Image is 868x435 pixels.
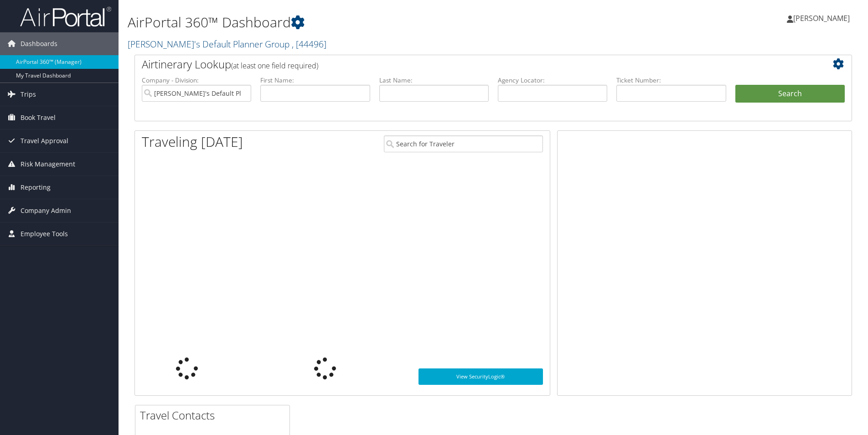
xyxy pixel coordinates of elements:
[21,106,56,129] span: Book Travel
[231,61,318,71] span: (at least one field required)
[142,76,251,85] label: Company - Division:
[384,135,543,152] input: Search for Traveler
[140,408,289,423] h2: Travel Contacts
[260,76,370,85] label: First Name:
[142,132,243,151] h1: Traveling [DATE]
[21,32,57,55] span: Dashboards
[21,176,51,199] span: Reporting
[21,223,68,245] span: Employee Tools
[21,153,75,176] span: Risk Management
[142,57,785,72] h2: Airtinerary Lookup
[21,199,71,222] span: Company Admin
[21,83,36,106] span: Trips
[498,76,607,85] label: Agency Locator:
[20,6,111,27] img: airportal-logo.png
[128,13,615,32] h1: AirPortal 360™ Dashboard
[616,76,726,85] label: Ticket Number:
[793,13,850,23] span: [PERSON_NAME]
[787,5,859,32] a: [PERSON_NAME]
[21,129,68,152] span: Travel Approval
[128,38,326,50] a: [PERSON_NAME]'s Default Planner Group
[735,85,845,103] button: Search
[292,38,326,50] span: , [ 44496 ]
[379,76,489,85] label: Last Name:
[418,368,543,385] a: View SecurityLogic®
